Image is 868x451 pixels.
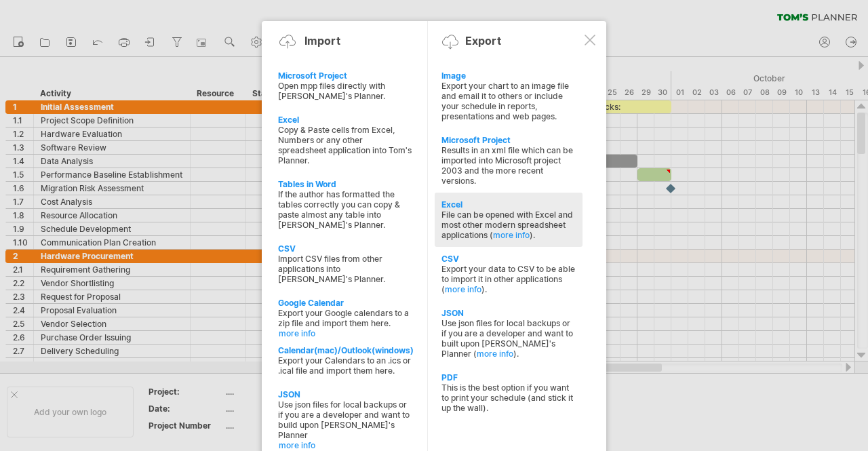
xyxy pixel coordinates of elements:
[441,254,576,264] div: CSV
[465,34,501,47] div: Export
[279,440,413,450] a: more info
[441,318,576,359] div: Use json files for local backups or if you are a developer and want to built upon [PERSON_NAME]'s...
[445,284,481,294] a: more info
[441,135,576,145] div: Microsoft Project
[278,125,412,165] div: Copy & Paste cells from Excel, Numbers or any other spreadsheet application into Tom's Planner.
[278,115,412,125] div: Excel
[441,372,576,383] div: PDF
[441,210,576,240] div: File can be opened with Excel and most other modern spreadsheet applications ( ).
[278,179,412,189] div: Tables in Word
[279,328,413,338] a: more info
[477,349,513,359] a: more info
[441,308,576,318] div: JSON
[441,71,576,81] div: Image
[441,199,576,210] div: Excel
[304,34,340,47] div: Import
[493,230,530,240] a: more info
[441,81,576,121] div: Export your chart to an image file and email it to others or include your schedule in reports, pr...
[441,383,576,413] div: This is the best option if you want to print your schedule (and stick it up the wall).
[278,189,412,230] div: If the author has formatted the tables correctly you can copy & paste almost any table into [PERS...
[441,264,576,294] div: Export your data to CSV to be able to import it in other applications ( ).
[441,145,576,186] div: Results in an xml file which can be imported into Microsoft project 2003 and the more recent vers...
